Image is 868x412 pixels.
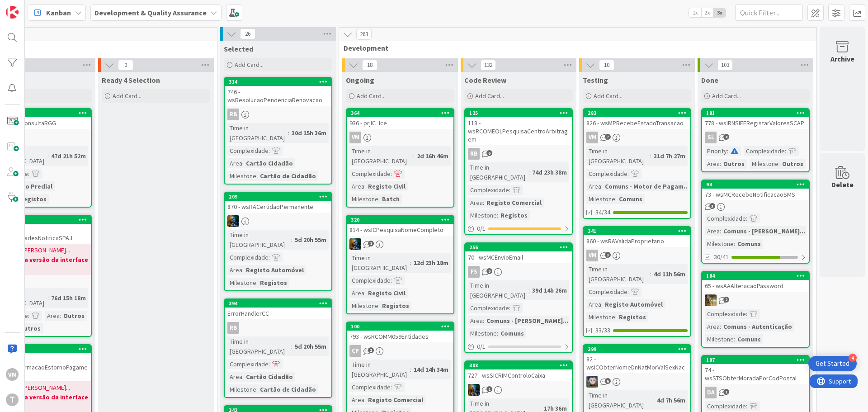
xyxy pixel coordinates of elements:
[723,297,729,303] span: 2
[465,223,572,234] div: 0/1
[603,181,691,191] div: Comuns - Motor de Pagam...
[709,203,715,209] span: 3
[584,117,690,129] div: 826 - wsMPRecebeEstadoTransacao
[465,109,572,117] div: 125
[702,109,809,117] div: 181
[225,86,331,106] div: 746 - wsResolucaoPendenciaRenovacao
[465,117,572,145] div: 118 - wsRCOMEOLPesquisaCentroArbitragem
[227,372,242,382] div: Area
[468,316,483,326] div: Area
[586,169,627,179] div: Complexidade
[702,132,809,143] div: SL
[235,61,264,69] span: Add Card...
[588,228,690,234] div: 341
[780,159,806,169] div: Outros
[225,109,331,120] div: RB
[584,345,690,373] div: 29982 - wsICObterNomeDnNatMorValSexNac
[584,227,690,247] div: 341860 - wsRAValidaProprietario
[528,167,530,177] span: :
[465,361,572,369] div: 308
[269,146,270,156] span: :
[49,293,88,303] div: 76d 15h 18m
[468,328,497,338] div: Milestone
[651,151,688,161] div: 31d 7h 27m
[605,134,611,140] span: 7
[368,347,374,353] span: 2
[413,151,415,161] span: :
[357,92,386,100] span: Add Card...
[349,275,391,285] div: Complexidade
[225,201,331,213] div: 870 - wsRACertidaoPermanente
[849,354,857,362] div: 4
[465,341,572,352] div: 0/1
[347,216,453,236] div: 320814 - wsICPesquisaNomeCompleto
[28,311,29,321] span: :
[705,294,717,306] img: JC
[349,301,378,311] div: Milestone
[702,364,809,384] div: 74 - wsSTSObterMoradaPorCodPostal
[705,146,727,156] div: Priority
[586,146,650,166] div: Time in [GEOGRAPHIC_DATA]
[351,110,453,116] div: 364
[486,150,492,156] span: 6
[528,285,530,295] span: :
[595,208,610,217] span: 34/34
[224,77,332,185] a: 314746 - wsResolucaoPendenciaRenovacaoRBTime in [GEOGRAPHIC_DATA]:30d 15h 36mComplexidade:Area:Ca...
[227,230,291,250] div: Time in [GEOGRAPHIC_DATA]
[410,365,411,374] span: :
[225,299,331,319] div: 394ErrorHandlerCC
[227,278,256,288] div: Milestone
[468,198,483,208] div: Area
[586,376,598,388] img: LS
[705,159,720,169] div: Area
[509,185,510,195] span: :
[706,357,809,363] div: 107
[47,151,49,161] span: :
[603,299,665,309] div: Registo Automóvel
[242,372,244,382] span: :
[706,110,809,116] div: 181
[289,128,329,138] div: 30d 15h 36m
[705,309,746,319] div: Complexidade
[256,384,258,394] span: :
[588,110,690,116] div: 283
[465,361,572,381] div: 308727 - wsSICRIMControloCaixa
[46,7,71,18] span: Kanban
[227,146,269,156] div: Complexidade
[702,272,809,280] div: 104
[595,326,610,335] span: 33/33
[584,353,690,373] div: 82 - wsICObterNomeDnNatMorValSexNac
[224,192,332,291] a: 209870 - wsRACertidaoPermanenteJCTime in [GEOGRAPHIC_DATA]:5d 20h 55mComplexidade:Area:Registo Au...
[227,252,269,262] div: Complexidade
[415,151,451,161] div: 2d 16h 46m
[347,109,453,117] div: 364
[651,269,688,279] div: 4d 11h 56m
[465,266,572,278] div: FS
[225,193,331,213] div: 209870 - wsRACertidaoPermanente
[347,109,453,129] div: 364936 - prjIC_Ice
[584,376,690,388] div: LS
[349,360,410,379] div: Time in [GEOGRAPHIC_DATA]
[509,303,510,313] span: :
[347,216,453,224] div: 320
[468,148,480,160] div: RB
[366,288,408,298] div: Registo Civil
[349,345,361,357] div: CP
[256,278,258,288] span: :
[605,378,611,384] span: 6
[469,244,572,251] div: 256
[735,334,763,344] div: Comuns
[464,242,573,353] a: 25670 - wsMCEnvioEmailFSTime in [GEOGRAPHIC_DATA]:39d 14h 26mComplexidade:Area:Comuns - [PERSON_N...
[465,243,572,263] div: 25670 - wsMCEnvioEmail
[778,159,780,169] span: :
[497,210,498,220] span: :
[227,109,239,120] div: RB
[750,159,778,169] div: Milestone
[721,226,807,236] div: Comuns - [PERSON_NAME]...
[721,322,794,331] div: Comuns - Autenticação
[486,268,492,274] span: 9
[468,185,509,195] div: Complexidade
[346,215,454,314] a: 320814 - wsICPesquisaNomeCompletoJCTime in [GEOGRAPHIC_DATA]:12d 23h 18mComplexidade:Area:Registo...
[242,158,244,168] span: :
[227,322,239,334] div: RB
